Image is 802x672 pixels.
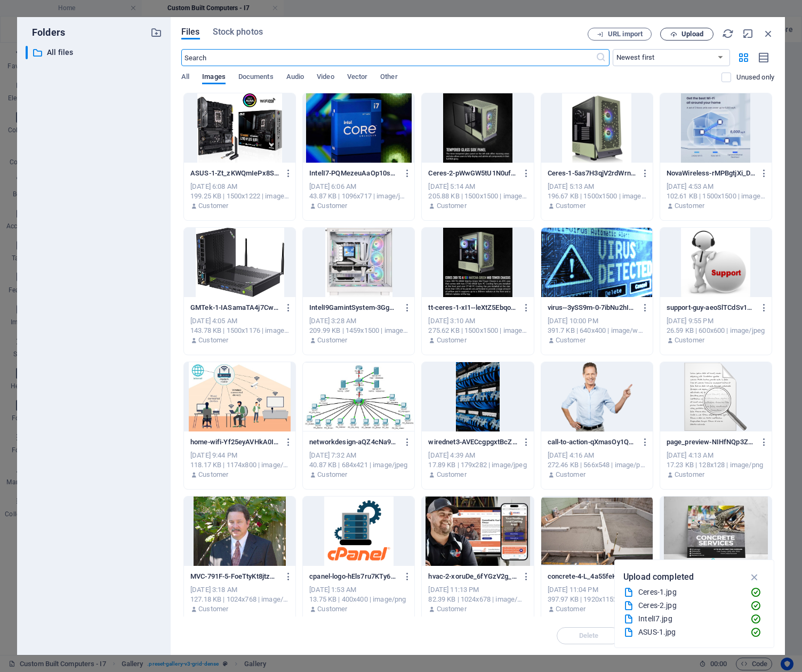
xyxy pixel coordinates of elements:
[317,470,347,479] p: Customer
[548,595,646,604] div: 397.97 KB | 1920x1152 | image/jpeg
[428,169,517,178] p: Ceres-2-pWwGW5tU1N0ufupwqmpTvA.jpg
[608,31,643,37] span: URL import
[309,169,398,178] p: IntelI7-PQMezeuAaOp10syeRRKOnQ.jpg
[548,191,646,201] div: 196.67 KB | 1500x1500 | image/jpeg
[190,182,289,191] div: [DATE] 6:08 AM
[763,28,774,39] i: Close
[181,70,189,85] span: All
[380,70,397,85] span: Other
[548,303,637,313] p: virus--3ySS9m-0-7ibNu2hInNDig.webp
[667,191,765,201] div: 102.61 KB | 1500x1500 | image/jpeg
[190,437,279,447] p: home-wifi-Yf25eyAVHkA0IPfTEI77Og.jpg
[675,470,704,479] p: Customer
[198,335,228,345] p: Customer
[667,182,765,191] div: [DATE] 4:53 AM
[742,28,754,39] i: Minimize
[213,26,263,38] span: Stock photos
[675,201,704,211] p: Customer
[26,26,65,39] p: Folders
[428,572,517,581] p: hvac-2-xoruDe_6fYGzV2g_gq9IYA.webp
[190,191,289,201] div: 199.25 KB | 1500x1222 | image/jpeg
[548,316,646,326] div: [DATE] 10:00 PM
[556,335,586,345] p: Customer
[667,460,765,470] div: 17.23 KB | 128x128 | image/png
[190,585,289,595] div: [DATE] 3:18 AM
[548,169,637,178] p: Ceres-1-5as7H3qjV2rdWrnR-4i47g.jpg
[190,451,289,460] div: [DATE] 9:44 PM
[309,460,408,470] div: 40.87 KB | 684x421 | image/jpeg
[437,201,467,211] p: Customer
[317,604,347,614] p: Customer
[317,335,347,345] p: Customer
[309,303,398,313] p: IntelI9GamintSystem-3GgmuwgJP01-CZmyAv7kdg.jpg
[190,572,279,581] p: MVC-791F-5-FoeTtyKt8jtzUYJ95Qyg.JPG
[181,49,596,66] input: Search
[548,460,646,470] div: 272.46 KB | 566x548 | image/png
[309,451,408,460] div: [DATE] 7:32 AM
[428,451,527,460] div: [DATE] 4:39 AM
[198,604,228,614] p: Customer
[317,201,347,211] p: Customer
[428,460,527,470] div: 17.89 KB | 179x282 | image/jpeg
[667,303,756,313] p: support-guy-aeoSlTCdSv1oVDKcXXzeww.jpg
[190,169,279,178] p: ASUS-1-Zt_zKWQmIePx8SJCeGrbhA.jpg
[428,191,527,201] div: 205.88 KB | 1500x1500 | image/jpeg
[309,585,408,595] div: [DATE] 1:53 AM
[202,70,226,85] span: Images
[309,316,408,326] div: [DATE] 3:28 AM
[309,572,398,581] p: cpanel-logo-hEls7ru7KTy6vrc75liMMQ.png
[190,326,289,335] div: 143.78 KB | 1500x1176 | image/jpeg
[190,595,289,604] div: 127.18 KB | 1024x768 | image/jpeg
[47,46,142,59] p: All files
[190,303,279,313] p: GMTek-1-IASamaTA4j7CwtbW-byuVQ.jpg
[667,169,756,178] p: NovaWireless-rMPBgtjXi_DRCGMx_WFpmg.jpg
[190,460,289,470] div: 118.17 KB | 1174x800 | image/jpeg
[347,70,368,85] span: Vector
[428,595,527,604] div: 82.39 KB | 1024x678 | image/webp
[548,585,646,595] div: [DATE] 11:04 PM
[428,182,527,191] div: [DATE] 5:14 AM
[548,326,646,335] div: 391.7 KB | 640x400 | image/webp
[150,27,162,38] i: Create new folder
[667,451,765,460] div: [DATE] 4:13 AM
[26,46,28,59] div: ​
[548,451,646,460] div: [DATE] 4:16 AM
[556,604,586,614] p: Customer
[437,604,467,614] p: Customer
[638,586,742,598] div: Ceres-1.jpg
[638,613,742,625] div: IntelI7.jpg
[198,470,228,479] p: Customer
[588,28,652,41] button: URL import
[437,335,467,345] p: Customer
[667,326,765,335] div: 26.59 KB | 600x600 | image/jpeg
[190,316,289,326] div: [DATE] 4:05 AM
[309,326,408,335] div: 209.99 KB | 1459x1500 | image/jpeg
[638,599,742,612] div: Ceres-2.jpg
[238,70,274,85] span: Documents
[681,31,703,37] span: Upload
[309,182,408,191] div: [DATE] 6:06 AM
[428,585,527,595] div: [DATE] 11:13 PM
[428,316,527,326] div: [DATE] 3:10 AM
[722,28,734,39] i: Reload
[437,470,467,479] p: Customer
[548,182,646,191] div: [DATE] 5:13 AM
[317,70,334,85] span: Video
[428,303,517,313] p: tt-ceres-1-xI1--leXtZ5EbqojvemsLg.jpg
[736,73,774,82] p: Displays only files that are not in use on the website. Files added during this session can still...
[309,191,408,201] div: 43.87 KB | 1096x717 | image/jpeg
[198,201,228,211] p: Customer
[548,572,637,581] p: concrete-4-L_4a55feKC5eXy9ditDItw.jpg
[428,437,517,447] p: wirednet3-AVECcgpgxtBcZH5s00ix6w.jpg
[660,28,713,41] button: Upload
[548,437,637,447] p: call-to-action-qXmasOy1QJ5xDJL2pfq-3w.png
[638,626,742,638] div: ASUS-1.jpg
[556,201,586,211] p: Customer
[286,70,304,85] span: Audio
[309,595,408,604] div: 13.75 KB | 400x400 | image/png
[428,326,527,335] div: 275.62 KB | 1500x1500 | image/jpeg
[556,470,586,479] p: Customer
[309,437,398,447] p: networkdesign-aQZ4cNa9nFeNCyJHVvv2Og.jpg
[667,437,756,447] p: page_preview-NIHfNQp3ZHjyRB13lzNhuA.png
[623,570,694,584] p: Upload completed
